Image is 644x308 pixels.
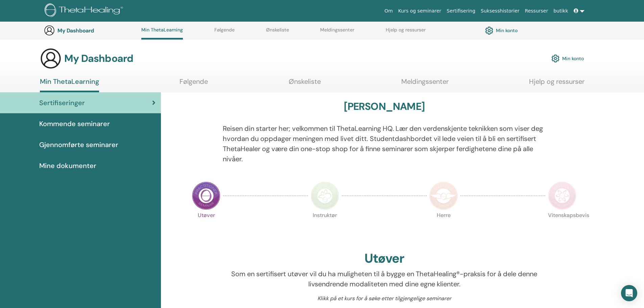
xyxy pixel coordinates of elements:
[364,251,404,266] h2: Utøver
[551,51,584,66] a: Min konto
[45,3,125,19] img: logo.png
[64,52,133,65] h3: My Dashboard
[485,25,493,36] img: cog.svg
[429,182,458,210] img: Master
[621,285,637,301] div: Open Intercom Messenger
[39,98,85,108] span: Sertifiseringer
[44,25,55,36] img: generic-user-icon.jpg
[320,27,354,38] a: Meldingssenter
[40,48,62,69] img: generic-user-icon.jpg
[444,5,478,17] a: Sertifisering
[551,5,571,17] a: butikk
[548,182,576,210] img: Certificate of Science
[382,5,396,17] a: Om
[40,77,99,92] a: Min ThetaLearning
[223,294,546,303] p: Klikk på et kurs for å søke etter tilgjengelige seminarer
[429,213,458,241] p: Herre
[478,5,522,17] a: Suksesshistorier
[551,53,559,64] img: cog.svg
[548,213,576,241] p: Vitenskapsbevis
[180,77,208,91] a: Følgende
[192,213,220,241] p: Utøver
[266,27,289,38] a: Ønskeliste
[141,27,183,40] a: Min ThetaLearning
[344,100,425,113] h3: [PERSON_NAME]
[529,77,585,91] a: Hjelp og ressurser
[57,27,125,34] h3: My Dashboard
[192,182,220,210] img: Practitioner
[386,27,426,38] a: Hjelp og ressurser
[214,27,235,38] a: Følgende
[39,161,96,171] span: Mine dokumenter
[522,5,551,17] a: Ressurser
[311,182,339,210] img: Instructor
[223,123,546,164] p: Reisen din starter her; velkommen til ThetaLearning HQ. Lær den verdenskjente teknikken som viser...
[39,119,110,129] span: Kommende seminarer
[223,269,546,289] p: Som en sertifisert utøver vil du ha muligheten til å bygge en ThetaHealing®-praksis for å dele de...
[396,5,444,17] a: Kurs og seminarer
[39,140,118,150] span: Gjennomførte seminarer
[485,25,518,36] a: Min konto
[289,77,321,91] a: Ønskeliste
[311,213,339,241] p: Instruktør
[401,77,449,91] a: Meldingssenter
